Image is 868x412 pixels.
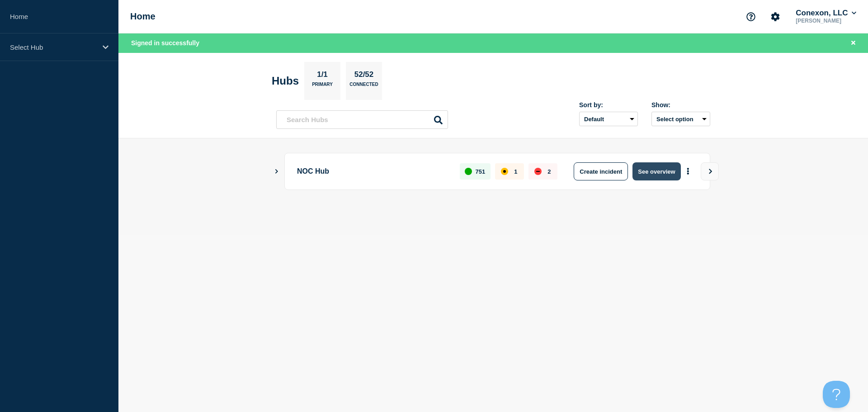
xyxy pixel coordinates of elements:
[579,101,638,109] div: Sort by:
[701,162,719,180] button: View
[574,162,628,180] button: Create incident
[848,38,859,48] button: Close banner
[465,168,472,175] div: up
[274,168,279,175] button: Show Connected Hubs
[579,112,638,126] select: Sort by
[766,7,785,26] button: Account settings
[514,168,517,175] p: 1
[130,11,156,22] h1: Home
[823,381,850,408] iframe: Help Scout Beacon - Open
[314,70,331,82] p: 1/1
[632,162,680,180] button: See overview
[10,43,97,51] p: Select Hub
[312,82,333,91] p: Primary
[349,82,378,91] p: Connected
[794,9,858,18] button: Conexon, LLC
[534,168,542,175] div: down
[272,75,299,87] h2: Hubs
[131,39,199,47] span: Signed in successfully
[741,7,760,26] button: Support
[297,162,449,180] p: NOC Hub
[476,168,486,175] p: 751
[547,168,551,175] p: 2
[501,168,508,175] div: affected
[276,110,448,129] input: Search Hubs
[651,101,710,109] div: Show:
[794,18,858,24] p: [PERSON_NAME]
[682,163,694,180] button: More actions
[351,70,377,82] p: 52/52
[651,112,710,126] button: Select option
